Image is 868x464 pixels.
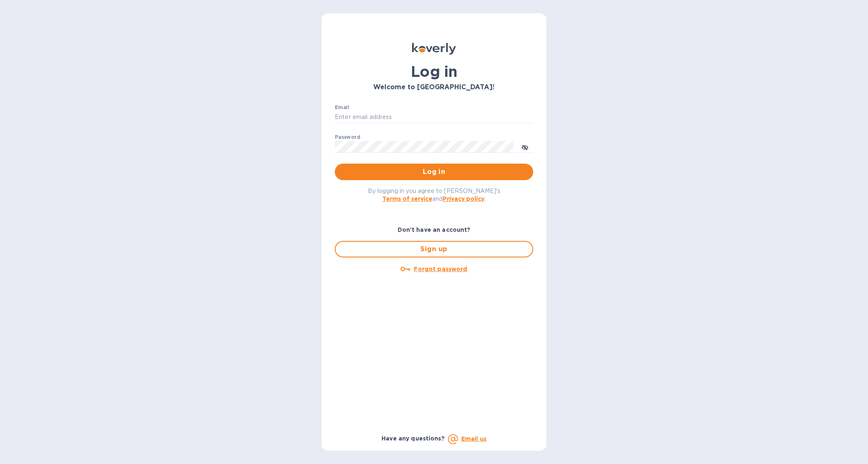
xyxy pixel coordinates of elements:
b: Have any questions? [382,435,445,442]
label: Email [335,105,349,110]
h3: Welcome to [GEOGRAPHIC_DATA]! [335,83,533,91]
a: Email us [461,435,486,442]
a: Terms of service [382,195,432,202]
a: Privacy policy [443,195,484,202]
span: Sign up [342,244,526,254]
u: Forgot password [414,266,467,272]
h1: Log in [335,63,533,80]
input: Enter email address [335,111,533,124]
label: Password [335,135,360,140]
button: toggle password visibility [517,138,533,155]
span: Log in [341,167,527,177]
span: By logging in you agree to [PERSON_NAME]'s and . [368,188,501,202]
button: Sign up [335,241,533,257]
button: Log in [335,164,533,180]
img: Koverly [412,43,456,55]
b: Don't have an account? [398,226,471,233]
